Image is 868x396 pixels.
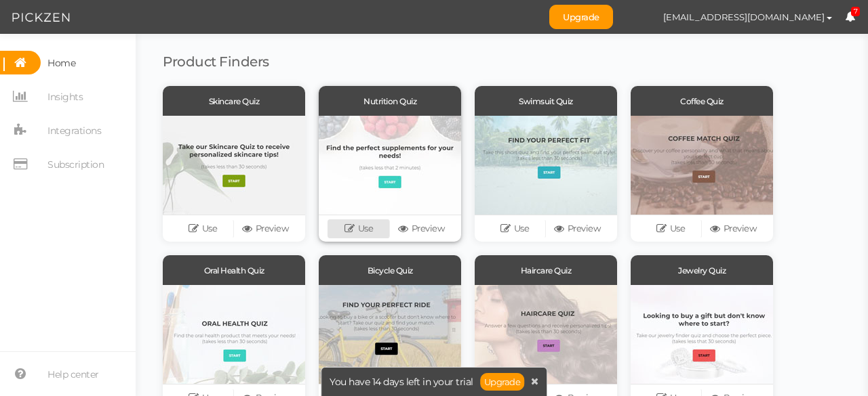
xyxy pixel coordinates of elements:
span: Insights [47,86,83,108]
div: Bicycle Quiz [319,255,461,285]
span: 7 [851,7,861,17]
a: Use [172,219,234,238]
img: 03f1a2f877df72c7fdadaa575f26d8d8 [627,5,650,29]
span: You have 14 days left in your trial [330,377,473,387]
div: Coffee Quiz [631,86,773,116]
a: Preview [702,219,764,238]
span: Integrations [47,120,101,141]
a: Use [484,219,546,238]
div: Nutrition Quiz [319,86,461,116]
a: Use [328,219,390,238]
a: Preview [390,219,452,238]
a: Upgrade [480,373,525,391]
a: Use [639,219,702,238]
button: [EMAIL_ADDRESS][DOMAIN_NAME] [650,5,845,28]
div: Haircare Quiz [475,255,617,285]
span: Help center [47,364,99,385]
div: Oral Health Quiz [163,255,305,285]
span: [EMAIL_ADDRESS][DOMAIN_NAME] [663,12,825,22]
span: Home [47,52,75,74]
div: Skincare Quiz [163,86,305,116]
a: Preview [234,219,296,238]
div: Jewelry Quiz [631,255,773,285]
div: Swimsuit Quiz [475,86,617,116]
span: Subscription [47,154,104,175]
a: Upgrade [549,5,613,29]
img: Pickzen logo [12,9,70,26]
h1: Product Finders [163,54,841,69]
a: Preview [546,219,608,238]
